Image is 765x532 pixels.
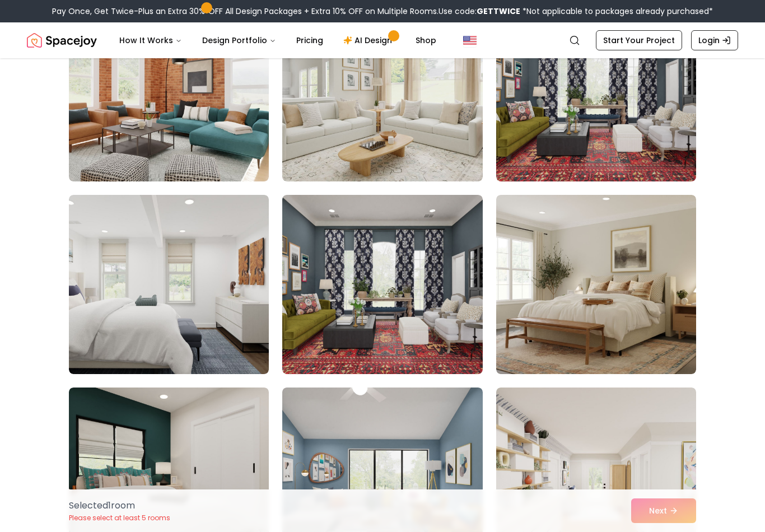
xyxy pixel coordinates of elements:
[477,6,520,17] b: GETTWICE
[27,29,97,52] img: Spacejoy Logo
[287,29,332,52] a: Pricing
[193,29,285,52] button: Design Portfolio
[110,29,191,52] button: How It Works
[27,22,738,58] nav: Global
[282,195,482,374] img: Room room-32
[439,6,520,17] span: Use code:
[334,29,404,52] a: AI Design
[27,29,97,52] a: Spacejoy
[407,29,445,52] a: Shop
[282,2,482,181] img: Room room-29
[496,2,696,181] img: Room room-30
[691,30,738,50] a: Login
[69,499,170,512] p: Selected 1 room
[520,6,713,17] span: *Not applicable to packages already purchased*
[596,30,682,50] a: Start Your Project
[69,2,269,181] img: Room room-28
[110,29,445,52] nav: Main
[52,6,713,17] div: Pay Once, Get Twice-Plus an Extra 30% OFF All Design Packages + Extra 10% OFF on Multiple Rooms.
[69,514,170,522] p: Please select at least 5 rooms
[69,195,269,374] img: Room room-31
[463,34,477,47] img: United States
[496,195,696,374] img: Room room-33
